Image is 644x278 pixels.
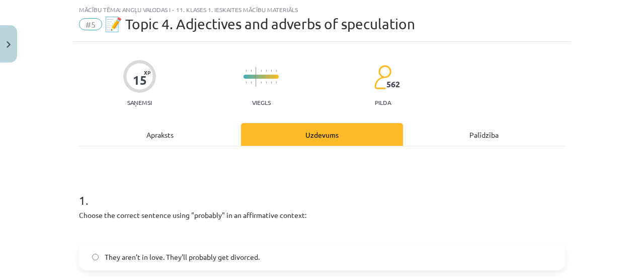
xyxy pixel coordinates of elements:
img: icon-short-line-57e1e144782c952c97e751825c79c345078a6d821885a25fce030b3d8c18986b.svg [246,81,247,84]
img: icon-short-line-57e1e144782c952c97e751825c79c345078a6d821885a25fce030b3d8c18986b.svg [271,70,272,72]
img: icon-short-line-57e1e144782c952c97e751825c79c345078a6d821885a25fce030b3d8c18986b.svg [276,81,277,84]
span: 📝 Topic 4. Adjectives and adverbs of speculation [105,16,415,32]
p: Saņemsi [123,99,156,106]
img: icon-short-line-57e1e144782c952c97e751825c79c345078a6d821885a25fce030b3d8c18986b.svg [246,70,247,72]
img: icon-short-line-57e1e144782c952c97e751825c79c345078a6d821885a25fce030b3d8c18986b.svg [251,70,252,72]
h1: 1 . [79,176,565,207]
span: #5 [79,18,102,30]
div: 15 [133,73,147,87]
img: icon-short-line-57e1e144782c952c97e751825c79c345078a6d821885a25fce030b3d8c18986b.svg [261,81,262,84]
p: Viegls [252,99,271,106]
img: icon-long-line-d9ea69661e0d244f92f715978eff75569469978d946b2353a9bb055b3ed8787d.svg [256,67,257,87]
div: Uzdevums [241,123,403,146]
div: Mācību tēma: Angļu valodas i - 11. klases 1. ieskaites mācību materiāls [79,6,565,13]
img: students-c634bb4e5e11cddfef0936a35e636f08e4e9abd3cc4e673bd6f9a4125e45ecb1.svg [374,65,391,90]
img: icon-short-line-57e1e144782c952c97e751825c79c345078a6d821885a25fce030b3d8c18986b.svg [271,81,272,84]
span: They aren’t in love. They’ll probably get divorced. [105,252,260,262]
img: icon-close-lesson-0947bae3869378f0d4975bcd49f059093ad1ed9edebbc8119c70593378902aed.svg [7,41,11,48]
div: Apraksts [79,123,241,146]
img: icon-short-line-57e1e144782c952c97e751825c79c345078a6d821885a25fce030b3d8c18986b.svg [266,70,267,72]
img: icon-short-line-57e1e144782c952c97e751825c79c345078a6d821885a25fce030b3d8c18986b.svg [261,70,262,72]
img: icon-short-line-57e1e144782c952c97e751825c79c345078a6d821885a25fce030b3d8c18986b.svg [251,81,252,84]
input: They aren’t in love. They’ll probably get divorced. [92,254,99,260]
div: Palīdzība [403,123,565,146]
img: icon-short-line-57e1e144782c952c97e751825c79c345078a6d821885a25fce030b3d8c18986b.svg [266,81,267,84]
span: 562 [386,80,400,89]
p: pilda [375,99,391,106]
img: icon-short-line-57e1e144782c952c97e751825c79c345078a6d821885a25fce030b3d8c18986b.svg [276,70,277,72]
p: Choose the correct sentence using "probably" in an affirmative context: [79,210,565,220]
span: XP [144,70,150,75]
